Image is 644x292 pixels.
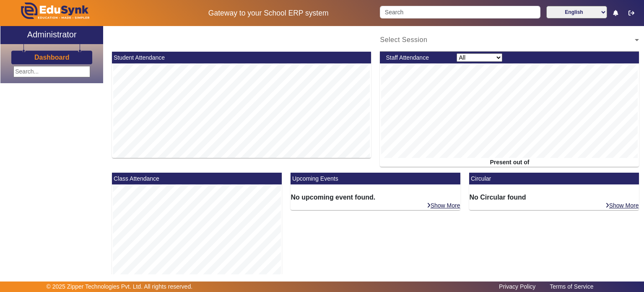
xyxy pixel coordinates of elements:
mat-card-header: Student Attendance [112,52,371,63]
div: Staff Attendance [382,53,452,62]
span: Select Session [380,36,427,43]
a: Administrator [0,26,103,44]
a: Terms of Service [545,281,597,292]
input: Search... [13,66,90,77]
a: Privacy Policy [495,281,540,292]
p: © 2025 Zipper Technologies Pvt. Ltd. All rights reserved. [47,282,193,291]
a: Show More [605,202,639,209]
input: Search [380,6,540,18]
mat-card-header: Upcoming Events [291,173,460,184]
mat-card-header: Circular [469,173,639,184]
h6: No Circular found [469,193,639,201]
h2: Administrator [27,29,77,39]
a: Show More [426,202,461,209]
mat-card-header: Class Attendance [112,173,282,184]
div: Present out of [380,158,639,167]
a: Dashboard [34,53,70,62]
h5: Gateway to your School ERP system [166,9,371,18]
h3: Dashboard [34,53,70,61]
h6: No upcoming event found. [291,193,460,201]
